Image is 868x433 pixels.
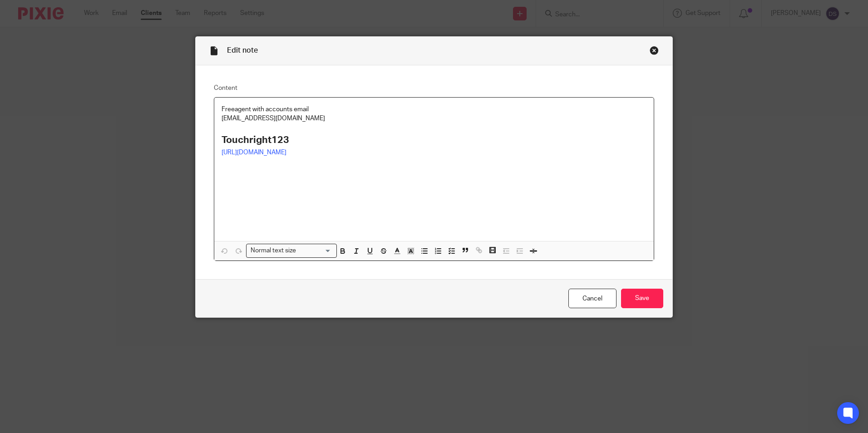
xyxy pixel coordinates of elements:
[214,84,654,93] label: Content
[222,114,646,123] p: [EMAIL_ADDRESS][DOMAIN_NAME]
[568,289,616,308] a: Cancel
[222,105,646,114] p: Freeagent with accounts email
[650,46,659,55] div: Close this dialog window
[246,244,337,258] div: Search for option
[248,246,298,256] span: Normal text size
[227,47,258,54] span: Edit note
[222,149,286,156] a: [URL][DOMAIN_NAME]
[621,289,663,308] input: Save
[222,135,289,145] strong: Touchright123
[299,246,331,256] input: Search for option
